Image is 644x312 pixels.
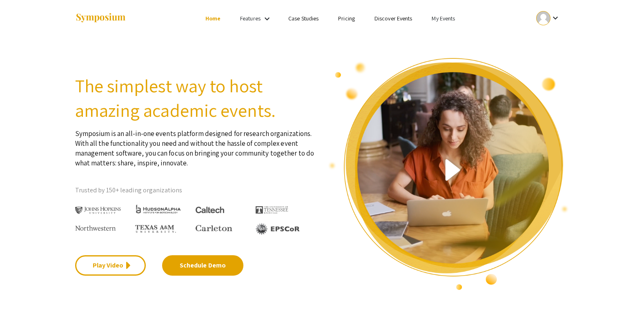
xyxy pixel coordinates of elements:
a: Play Video [75,255,146,276]
img: The University of Tennessee [256,206,288,214]
a: Case Studies [288,15,319,22]
p: Trusted by 150+ leading organizations [75,184,316,196]
button: Expand account dropdown [528,9,569,27]
img: Caltech [196,207,224,214]
img: video overview of Symposium [328,57,569,291]
mat-icon: Expand Features list [262,14,272,24]
iframe: Chat [6,275,35,306]
img: Carleton [196,225,232,232]
img: Northwestern [75,225,116,230]
img: Symposium by ForagerOne [75,13,126,24]
img: HudsonAlpha [135,204,181,214]
a: Discover Events [374,15,412,22]
a: Features [240,15,261,22]
mat-icon: Expand account dropdown [550,13,560,23]
img: Johns Hopkins University [75,207,121,214]
h2: The simplest way to host amazing academic events. [75,74,316,123]
p: Symposium is an all-in-one events platform designed for research organizations. With all the func... [75,123,316,168]
a: Pricing [338,15,355,22]
a: Home [205,15,221,22]
a: Schedule Demo [162,255,243,276]
a: My Events [432,15,455,22]
img: Texas A&M University [135,225,176,233]
img: EPSCOR [256,223,301,235]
